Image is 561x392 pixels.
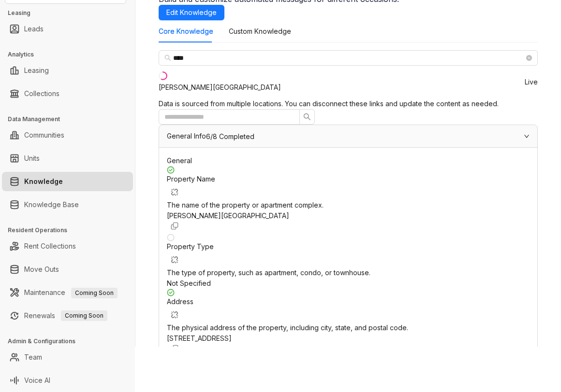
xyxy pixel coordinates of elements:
span: close-circle [526,55,532,61]
span: [PERSON_NAME][GEOGRAPHIC_DATA] [167,211,289,220]
div: Property Type [167,241,530,267]
a: Knowledge [24,172,63,191]
a: Knowledge Base [24,195,79,214]
span: expanded [524,133,530,139]
span: 6/8 Completed [206,133,254,140]
a: Voice AI [24,371,50,390]
li: Leads [2,19,133,39]
div: Data is sourced from multiple locations. You can disconnect these links and update the content as... [159,98,538,109]
li: Team [2,348,133,367]
a: Move Outs [24,260,59,279]
div: Not Specified [167,278,530,289]
div: General Info6/8 Completed [159,125,537,147]
div: [STREET_ADDRESS] [167,333,530,344]
h3: Data Management [8,115,135,124]
li: Knowledge [2,172,133,191]
li: Units [2,149,133,168]
li: Move Outs [2,260,133,279]
span: Coming Soon [61,310,107,321]
span: search [303,113,311,121]
li: Collections [2,84,133,103]
span: search [164,55,171,61]
div: Property Name [167,174,530,200]
div: Custom Knowledge [229,26,291,37]
span: Live [525,79,538,85]
button: Edit Knowledge [159,5,224,20]
div: The physical address of the property, including city, state, and postal code. [167,322,530,333]
li: Voice AI [2,371,133,390]
a: Units [24,149,40,168]
div: The type of property, such as apartment, condo, or townhouse. [167,267,530,278]
li: Knowledge Base [2,195,133,214]
a: Collections [24,84,59,103]
h3: Analytics [8,50,135,59]
span: Coming Soon [71,288,118,298]
div: [PERSON_NAME][GEOGRAPHIC_DATA] [159,82,281,93]
a: RenewalsComing Soon [24,306,107,325]
a: Leasing [24,61,49,80]
li: Leasing [2,61,133,80]
a: Team [24,348,42,367]
h3: Admin & Configurations [8,337,135,346]
span: Edit Knowledge [166,7,217,18]
a: Rent Collections [24,237,76,256]
div: The name of the property or apartment complex. [167,200,530,210]
div: Address [167,296,530,322]
li: Maintenance [2,283,133,302]
li: Rent Collections [2,237,133,256]
h3: Resident Operations [8,226,135,235]
li: Renewals [2,306,133,325]
li: Communities [2,126,133,145]
a: Leads [24,19,44,39]
div: Core Knowledge [159,26,213,37]
span: General Info [167,132,206,140]
a: Communities [24,126,64,145]
h3: Leasing [8,9,135,17]
span: General [167,156,192,165]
